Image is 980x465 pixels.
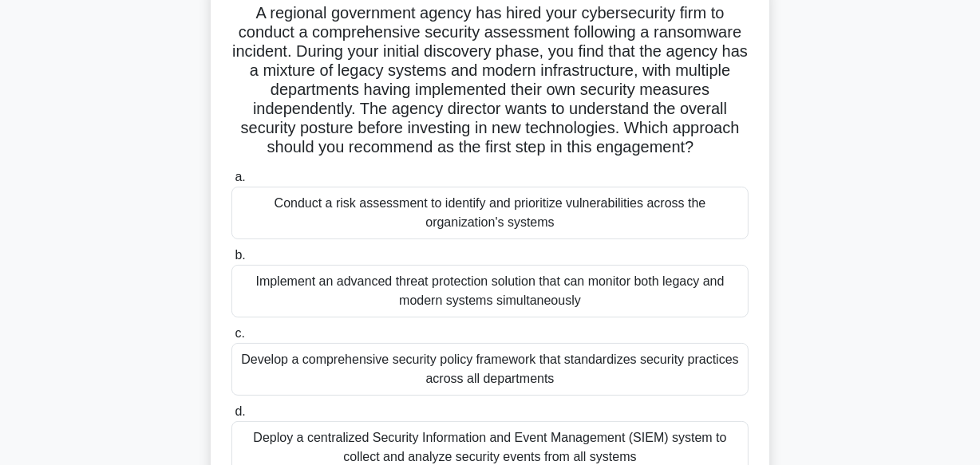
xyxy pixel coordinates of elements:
[235,404,245,418] span: d.
[231,187,749,239] div: Conduct a risk assessment to identify and prioritize vulnerabilities across the organization's sy...
[231,343,749,396] div: Develop a comprehensive security policy framework that standardizes security practices across all...
[235,248,245,262] span: b.
[235,170,245,183] span: a.
[230,3,750,158] h5: A regional government agency has hired your cybersecurity firm to conduct a comprehensive securit...
[235,326,244,340] span: c.
[231,265,749,317] div: Implement an advanced threat protection solution that can monitor both legacy and modern systems ...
